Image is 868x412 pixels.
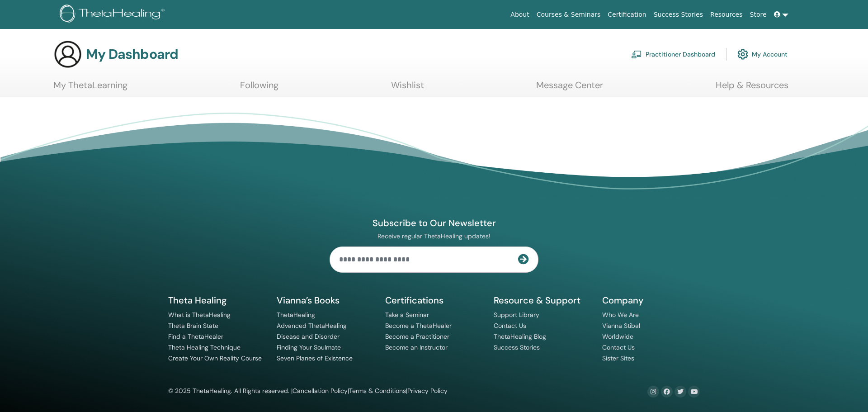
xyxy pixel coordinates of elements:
a: Become a Practitioner [385,332,449,341]
img: chalkboard-teacher.svg [631,50,642,58]
a: Vianna Stibal [602,322,640,330]
h5: Theta Healing [168,294,266,306]
a: Support Library [494,311,539,319]
h4: Subscribe to Our Newsletter [330,217,538,229]
a: My ThetaLearning [53,80,127,97]
h5: Resource & Support [494,294,591,306]
a: My Account [737,44,788,64]
a: Certification [604,6,650,23]
a: Become a ThetaHealer [385,322,452,330]
a: Privacy Policy [407,387,448,395]
a: ThetaHealing [277,311,315,319]
a: Contact Us [602,343,635,351]
a: Courses & Seminars [533,6,604,23]
a: Theta Healing Technique [168,343,241,351]
h5: Company [602,294,700,306]
a: Seven Planes of Existence [277,354,353,362]
a: Create Your Own Reality Course [168,354,262,362]
a: Finding Your Soulmate [277,343,341,351]
a: Following [240,80,278,97]
a: Terms & Conditions [349,387,406,395]
h3: My Dashboard [86,46,178,62]
a: Help & Resources [716,80,788,97]
a: ThetaHealing Blog [494,332,546,341]
a: Theta Brain State [168,322,218,330]
a: Contact Us [494,322,526,330]
h5: Certifications [385,294,483,306]
a: Practitioner Dashboard [631,44,715,64]
a: Cancellation Policy [292,387,348,395]
a: Find a ThetaHealer [168,332,223,341]
img: logo.png [60,5,168,25]
a: Become an Instructor [385,343,448,351]
a: Resources [707,6,746,23]
a: Sister Sites [602,354,634,362]
a: About [507,6,533,23]
h5: Vianna’s Books [277,294,374,306]
a: Disease and Disorder [277,332,340,341]
img: cog.svg [737,47,748,62]
a: Success Stories [494,343,540,351]
div: © 2025 ThetaHealing. All Rights reserved. | | | [168,386,448,397]
a: Message Center [536,80,603,97]
a: Advanced ThetaHealing [277,322,347,330]
a: Store [746,6,770,23]
a: Success Stories [650,6,707,23]
img: generic-user-icon.jpg [53,40,82,69]
p: Receive regular ThetaHealing updates! [330,232,538,240]
a: Who We Are [602,311,639,319]
a: Wishlist [391,80,424,97]
a: What is ThetaHealing [168,311,231,319]
a: Worldwide [602,332,633,341]
a: Take a Seminar [385,311,429,319]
